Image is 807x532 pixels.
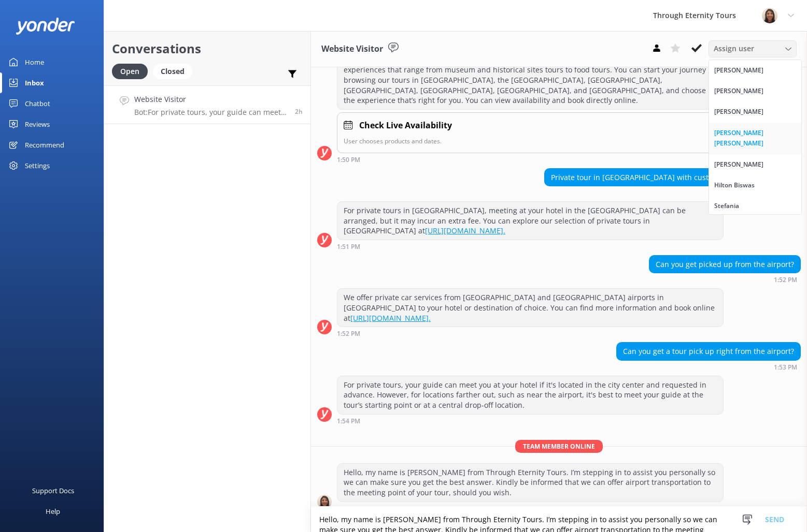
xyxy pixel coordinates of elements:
[25,114,50,135] div: Reviews
[104,85,310,124] a: Website VisitorBot:For private tours, your guide can meet you at your hotel if it's located in th...
[337,202,723,240] div: For private tours in [GEOGRAPHIC_DATA], meeting at your hotel in the [GEOGRAPHIC_DATA] can be arr...
[714,65,763,76] div: [PERSON_NAME]
[616,363,801,371] div: Aug 29 2025 01:53pm (UTC +02:00) Europe/Amsterdam
[46,501,60,522] div: Help
[714,107,763,117] div: [PERSON_NAME]
[337,244,360,250] strong: 1:51 PM
[714,201,739,211] div: Stefania
[25,155,50,176] div: Settings
[714,180,755,190] div: Hilton Biswas
[25,135,64,155] div: Recommend
[134,94,287,105] h4: Website Visitor
[134,108,287,117] p: Bot: For private tours, your guide can meet you at your hotel if it's located in the city center ...
[515,440,603,453] span: Team member online
[337,289,723,327] div: We offer private car services from [GEOGRAPHIC_DATA] and [GEOGRAPHIC_DATA] airports in [GEOGRAPHI...
[471,506,497,512] span: • Unread
[714,159,763,170] div: [PERSON_NAME]
[714,128,796,149] div: [PERSON_NAME] [PERSON_NAME]
[337,505,724,512] div: Aug 29 2025 04:04pm (UTC +02:00) Europe/Amsterdam
[32,480,74,501] div: Support Docs
[544,189,801,196] div: Aug 29 2025 01:50pm (UTC +02:00) Europe/Amsterdam
[337,157,360,163] strong: 1:50 PM
[337,156,724,163] div: Aug 29 2025 01:50pm (UTC +02:00) Europe/Amsterdam
[774,364,797,371] strong: 1:53 PM
[714,86,763,96] div: [PERSON_NAME]
[762,8,777,23] img: 725-1755267273.png
[337,417,724,424] div: Aug 29 2025 01:54pm (UTC +02:00) Europe/Amsterdam
[337,51,723,109] div: Can you tell me a bit more about where you are going? We have an amazing array of group and priva...
[112,65,153,77] a: Open
[337,331,360,337] strong: 1:52 PM
[649,256,800,273] div: Can you get picked up from the airport?
[321,42,383,56] h3: Website Visitor
[337,330,724,337] div: Aug 29 2025 01:52pm (UTC +02:00) Europe/Amsterdam
[545,169,800,186] div: Private tour in [GEOGRAPHIC_DATA] with custom pick up and drop off.
[367,506,468,512] span: [PERSON_NAME] [PERSON_NAME]
[337,418,360,424] strong: 1:54 PM
[337,464,723,501] div: Hello, my name is [PERSON_NAME] from Through Eternity Tours. I’m stepping in to assist you person...
[425,226,505,235] a: [URL][DOMAIN_NAME].
[337,506,360,512] strong: 4:04 PM
[714,43,754,54] span: Assign user
[153,65,197,77] a: Closed
[25,52,44,72] div: Home
[359,119,452,132] h4: Check Live Availability
[112,39,303,58] h2: Conversations
[295,107,303,116] span: Aug 29 2025 01:53pm (UTC +02:00) Europe/Amsterdam
[25,72,44,93] div: Inbox
[337,243,724,250] div: Aug 29 2025 01:51pm (UTC +02:00) Europe/Amsterdam
[617,343,800,360] div: Can you get a tour pick up right from the airport?
[350,313,431,323] a: [URL][DOMAIN_NAME].
[337,376,723,414] div: For private tours, your guide can meet you at your hotel if it's located in the city center and r...
[112,64,148,79] div: Open
[649,276,801,283] div: Aug 29 2025 01:52pm (UTC +02:00) Europe/Amsterdam
[153,64,192,79] div: Closed
[774,277,797,283] strong: 1:52 PM
[344,136,717,146] p: User chooses products and dates.
[16,18,75,35] img: yonder-white-logo.png
[709,40,797,57] div: Assign User
[25,93,50,114] div: Chatbot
